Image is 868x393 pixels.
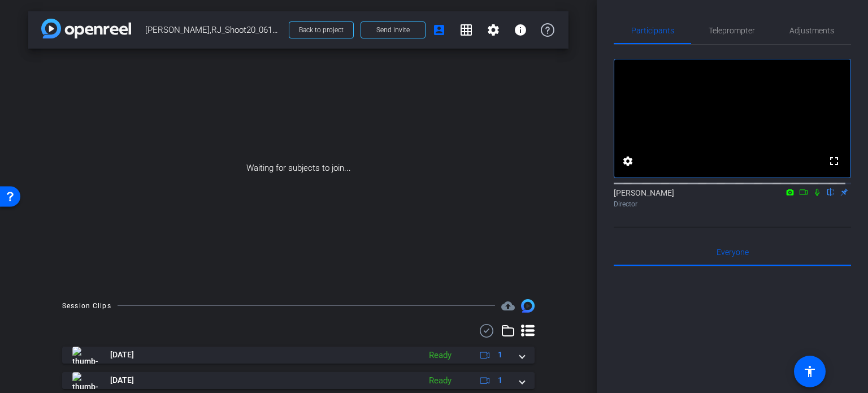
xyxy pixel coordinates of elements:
mat-icon: info [514,23,527,37]
span: 1 [498,374,502,386]
div: Waiting for subjects to join... [28,49,568,288]
span: Teleprompter [709,27,755,34]
span: [PERSON_NAME],RJ_Shoot20_06182025 [145,19,282,41]
mat-icon: settings [621,154,635,168]
img: Session clips [521,299,535,313]
span: [DATE] [110,374,134,386]
mat-icon: fullscreen [827,154,841,168]
mat-icon: cloud_upload [501,299,515,313]
div: Session Clips [62,300,111,312]
div: [PERSON_NAME] [614,187,851,209]
img: app-logo [41,19,131,38]
img: thumb-nail [72,347,98,364]
mat-expansion-panel-header: thumb-nail[DATE]Ready1 [62,347,535,364]
span: Participants [631,27,674,34]
span: [DATE] [110,349,134,361]
span: 1 [498,349,502,361]
span: Adjustments [789,27,834,34]
div: Ready [423,374,457,387]
mat-icon: account_box [432,23,446,37]
div: Director [614,199,851,209]
img: thumb-nail [72,372,98,389]
span: Back to project [299,26,344,34]
div: Ready [423,349,457,362]
mat-icon: settings [487,23,500,37]
mat-expansion-panel-header: thumb-nail[DATE]Ready1 [62,372,535,389]
mat-icon: flip [824,187,837,197]
mat-icon: accessibility [803,365,817,378]
span: Everyone [717,248,749,256]
mat-icon: grid_on [459,23,473,37]
button: Send invite [361,21,426,38]
span: Send invite [376,25,410,34]
button: Back to project [289,21,354,38]
span: Destinations for your clips [501,299,515,313]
